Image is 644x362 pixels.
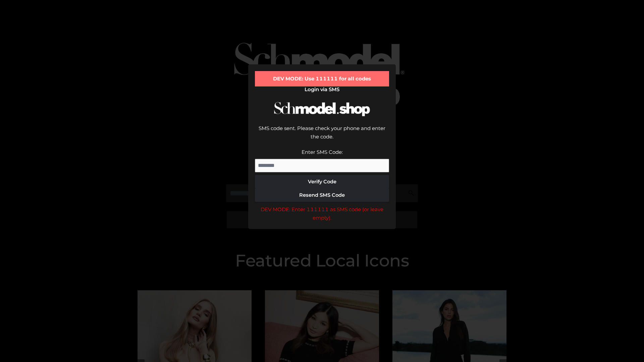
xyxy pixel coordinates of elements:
[255,175,389,188] button: Verify Code
[255,71,389,86] div: DEV MODE: Use 111111 for all codes
[302,149,343,155] label: Enter SMS Code:
[255,205,389,222] div: DEV MODE: Enter 111111 as SMS code (or leave empty).
[255,124,389,148] div: SMS code sent. Please check your phone and enter the code.
[255,86,389,93] h2: Login via SMS
[272,96,372,122] img: Schmodel Logo
[255,188,389,202] button: Resend SMS Code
